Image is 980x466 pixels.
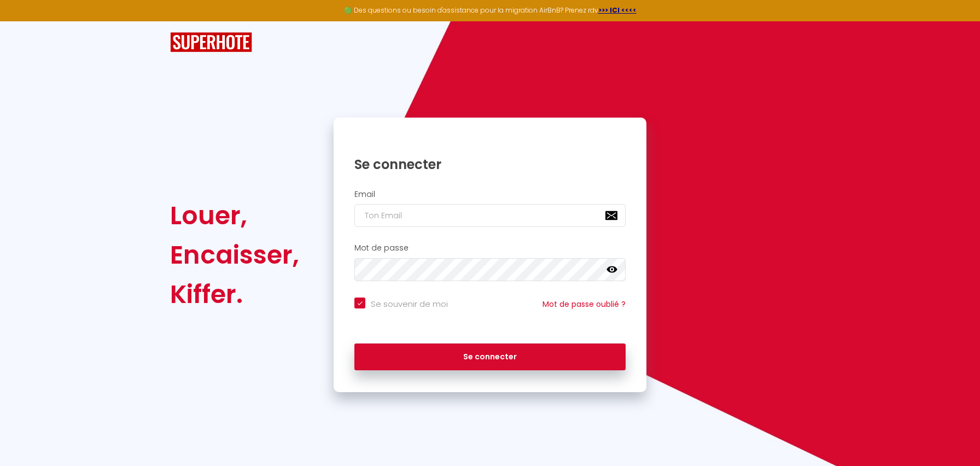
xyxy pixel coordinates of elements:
div: Louer, [170,196,299,235]
input: Ton Email [354,204,626,227]
h2: Email [354,190,626,199]
div: Encaisser, [170,235,299,275]
h1: Se connecter [354,156,626,173]
a: >>> ICI <<<< [598,5,637,15]
div: Kiffer. [170,275,299,314]
h2: Mot de passe [354,243,626,253]
button: Se connecter [354,343,626,371]
img: SuperHote logo [170,32,252,53]
a: Mot de passe oublié ? [542,299,626,310]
